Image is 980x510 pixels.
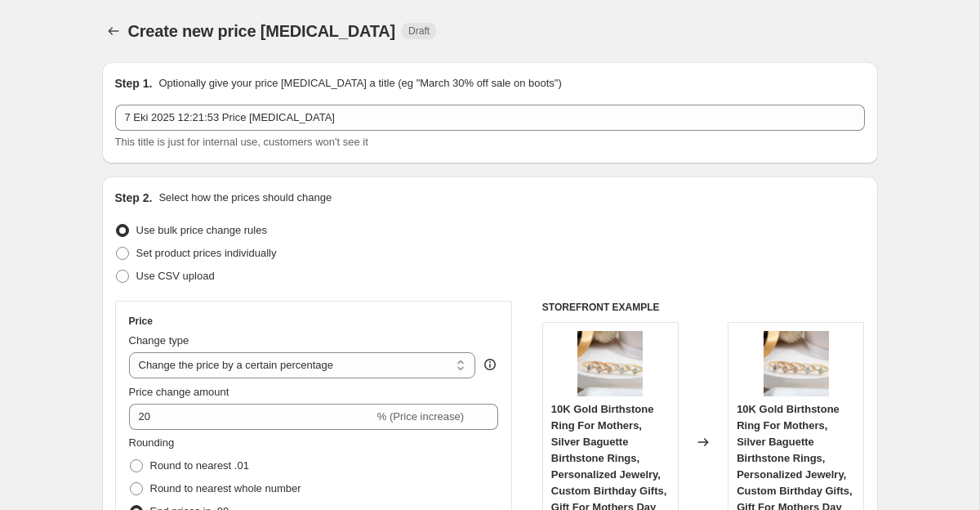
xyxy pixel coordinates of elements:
[150,482,301,494] span: Round to nearest whole number
[115,190,153,206] h2: Step 2.
[115,75,153,92] h2: Step 1.
[115,136,368,148] span: This title is just for internal use, customers won't see it
[129,315,153,328] h3: Price
[150,459,249,472] span: Round to nearest .01
[408,25,430,38] span: Draft
[136,224,267,236] span: Use bulk price change rules
[136,270,215,282] span: Use CSV upload
[158,190,332,206] p: Select how the prices should change
[136,247,277,259] span: Set product prices individually
[129,436,175,449] span: Rounding
[482,356,498,373] div: help
[577,331,643,396] img: il_fullxfull.6532492983_72st_80x.jpg
[377,410,464,423] span: % (Price increase)
[129,386,229,398] span: Price change amount
[158,75,561,92] p: Optionally give your price [MEDICAL_DATA] a title (eg "March 30% off sale on boots")
[129,334,189,347] span: Change type
[102,20,125,42] button: Price change jobs
[764,331,829,396] img: il_fullxfull.6532492983_72st_80x.jpg
[542,301,865,314] h6: STOREFRONT EXAMPLE
[128,22,396,40] span: Create new price [MEDICAL_DATA]
[129,404,374,430] input: -15
[115,105,865,131] input: 30% off holiday sale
